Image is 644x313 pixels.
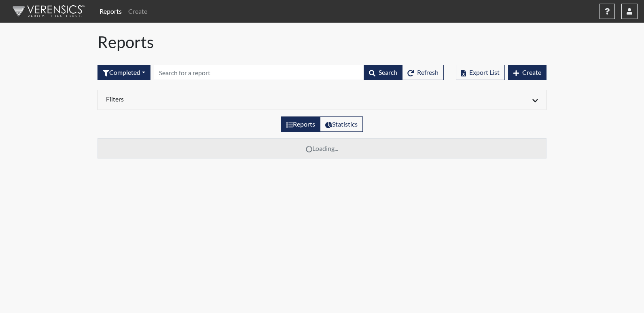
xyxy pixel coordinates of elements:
[154,65,364,80] input: Search by Registration ID, Interview Number, or Investigation Name.
[320,116,363,132] label: View statistics about completed interviews
[456,65,505,80] button: Export List
[125,3,150,19] a: Create
[97,32,547,52] h1: Reports
[469,68,500,76] span: Export List
[364,65,402,80] button: Search
[96,3,125,19] a: Reports
[508,65,547,80] button: Create
[106,95,316,103] h6: Filters
[417,68,439,76] span: Refresh
[379,68,397,76] span: Search
[281,116,320,132] label: View the list of reports
[98,139,547,159] td: Loading...
[522,68,541,76] span: Create
[100,95,544,105] div: Click to expand/collapse filters
[97,65,150,80] div: Filter by interview status
[402,65,444,80] button: Refresh
[97,65,150,80] button: Completed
